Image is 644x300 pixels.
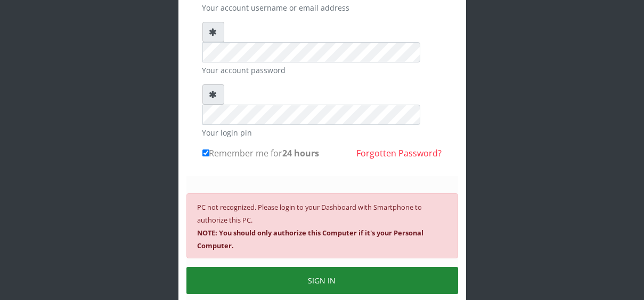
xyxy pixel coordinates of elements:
small: Your login pin [202,127,442,138]
b: NOTE: You should only authorize this Computer if it's your Personal Computer. [198,228,424,250]
input: Remember me for24 hours [202,149,209,156]
label: Remember me for [202,147,320,160]
small: Your account username or email address [202,2,442,13]
a: Forgotten Password? [357,147,442,159]
small: PC not recognized. Please login to your Dashboard with Smartphone to authorize this PC. [198,202,424,250]
small: Your account password [202,65,442,76]
button: SIGN IN [186,267,458,294]
b: 24 hours [283,147,320,159]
